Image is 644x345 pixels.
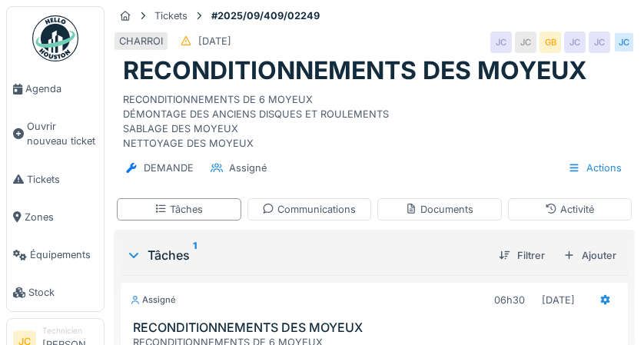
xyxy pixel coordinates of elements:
[557,245,622,266] div: Ajouter
[205,8,326,23] strong: #2025/09/409/02249
[25,81,98,96] span: Agenda
[7,236,104,274] a: Équipements
[154,8,188,23] div: Tickets
[515,32,536,53] div: JC
[144,161,194,175] div: DEMANDE
[613,32,635,53] div: JC
[229,161,267,175] div: Assigné
[154,202,203,217] div: Tâches
[198,34,231,48] div: [DATE]
[32,15,78,61] img: Badge_color-CXgf-gQk.svg
[123,86,626,151] div: RECONDITIONNEMENTS DE 6 MOYEUX DÉMONTAGE DES ANCIENS DISQUES ET ROULEMENTS SABLAGE DES MOYEUX NET...
[542,293,575,307] div: [DATE]
[493,245,551,266] div: Filtrer
[262,202,356,217] div: Communications
[193,246,197,264] sup: 1
[494,293,525,307] div: 06h30
[7,70,104,108] a: Agenda
[539,32,561,53] div: GB
[7,161,104,198] a: Tickets
[490,32,512,53] div: JC
[126,246,486,264] div: Tâches
[589,32,610,53] div: JC
[27,172,98,187] span: Tickets
[25,210,98,224] span: Zones
[30,247,98,262] span: Équipements
[133,320,622,335] h3: RECONDITIONNEMENTS DES MOYEUX
[564,32,586,53] div: JC
[27,119,98,148] span: Ouvrir nouveau ticket
[119,34,163,48] div: CHARROI
[130,294,176,307] div: Assigné
[405,202,473,217] div: Documents
[7,198,104,236] a: Zones
[28,285,98,300] span: Stock
[561,157,629,179] div: Actions
[545,202,594,217] div: Activité
[123,56,587,85] h1: RECONDITIONNEMENTS DES MOYEUX
[7,274,104,311] a: Stock
[42,325,98,337] div: Technicien
[7,108,104,160] a: Ouvrir nouveau ticket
